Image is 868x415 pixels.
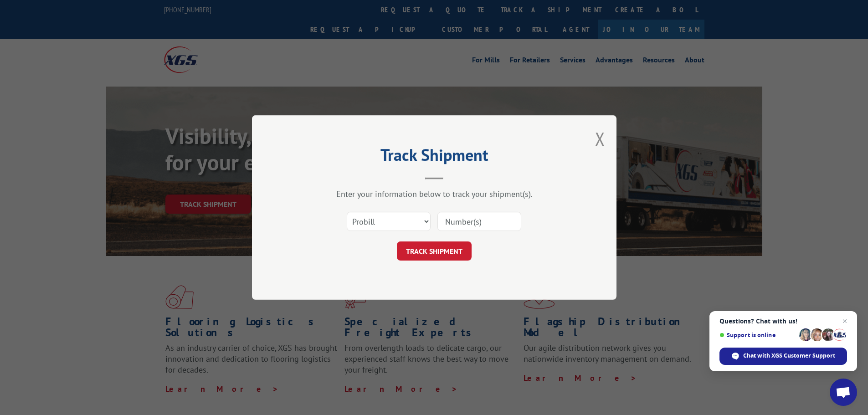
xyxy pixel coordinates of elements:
span: Close chat [839,316,850,327]
div: Open chat [830,379,857,406]
span: Chat with XGS Customer Support [743,352,835,360]
span: Questions? Chat with us! [719,318,847,325]
div: Enter your information below to track your shipment(s). [298,189,571,199]
input: Number(s) [437,212,521,231]
button: Close modal [595,127,605,151]
div: Chat with XGS Customer Support [719,348,847,365]
h2: Track Shipment [298,149,571,166]
button: TRACK SHIPMENT [397,241,472,261]
span: Support is online [719,332,796,338]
